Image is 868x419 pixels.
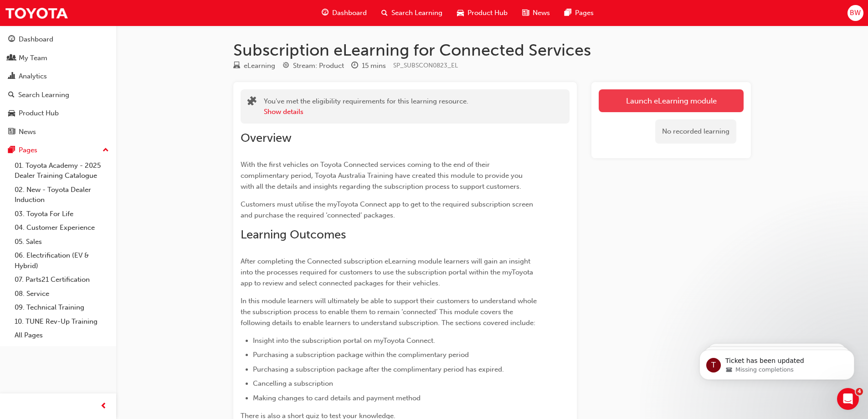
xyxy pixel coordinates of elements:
[11,315,113,329] a: 10. TUNE Rev-Up Training
[4,29,113,142] button: DashboardMy TeamAnalyticsSearch LearningProduct HubNews
[351,62,358,70] span: clock-icon
[8,72,15,81] span: chart-icon
[11,300,113,315] a: 09. Technical Training
[11,248,113,273] a: 06. Electrification (EV & Hybrid)
[522,7,529,19] span: news-icon
[282,62,289,70] span: target-icon
[253,365,504,373] span: Purchasing a subscription package after the complimentary period has expired.
[11,287,113,301] a: 08. Service
[11,183,113,207] a: 02. New - Toyota Dealer Induction
[850,8,861,18] span: BW
[4,124,113,140] a: News
[11,235,113,249] a: 05. Sales
[244,61,275,71] div: eLearning
[8,146,15,155] span: pages-icon
[381,7,388,19] span: search-icon
[253,351,469,359] span: Purchasing a subscription package within the complimentary period
[19,71,47,82] div: Analytics
[856,388,863,395] span: 4
[253,379,333,388] span: Cancelling a subscription
[241,257,535,287] span: After completing the Connected subscription eLearning module learners will gain an insight into t...
[282,60,344,72] div: Stream
[391,8,442,18] span: Search Learning
[575,8,594,18] span: Pages
[103,145,109,156] span: up-icon
[322,7,329,19] span: guage-icon
[233,60,275,72] div: Type
[467,8,508,18] span: Product Hub
[4,142,113,159] button: Pages
[332,8,367,18] span: Dashboard
[241,200,535,219] span: Customers must utilise the myToyota Connect app to get to the required subscription screen and pu...
[4,31,113,48] a: Dashboard
[11,159,113,183] a: 01. Toyota Academy - 2025 Dealer Training Catalogue
[4,50,113,67] a: My Team
[565,7,571,19] span: pages-icon
[100,401,107,412] span: prev-icon
[247,97,257,108] span: puzzle-icon
[4,105,113,122] a: Product Hub
[837,388,859,410] iframe: Intercom live chat
[457,7,464,19] span: car-icon
[450,4,515,22] a: car-iconProduct Hub
[655,119,736,144] div: No recorded learning
[11,207,113,221] a: 03. Toyota For Life
[264,96,468,117] div: You've met the eligibility requirements for this learning resource.
[11,273,113,287] a: 07. Parts21 Certification
[393,62,458,69] span: Learning resource code
[19,53,47,63] div: My Team
[241,297,539,327] span: In this module learners will ultimately be able to support their customers to understand whole th...
[362,61,386,71] div: 15 mins
[241,131,292,145] span: Overview
[5,3,68,23] img: Trak
[293,61,344,71] div: Stream: Product
[241,160,524,191] span: With the first vehicles on Toyota Connected services coming to the end of their complimentary per...
[19,108,59,119] div: Product Hub
[314,4,374,22] a: guage-iconDashboard
[599,89,744,112] a: Launch eLearning module
[374,4,450,22] a: search-iconSearch Learning
[8,91,15,99] span: search-icon
[19,34,53,45] div: Dashboard
[253,394,421,402] span: Making changes to card details and payment method
[515,4,557,22] a: news-iconNews
[8,36,15,44] span: guage-icon
[351,60,386,72] div: Duration
[264,107,303,117] button: Show details
[557,4,601,22] a: pages-iconPages
[4,68,113,85] a: Analytics
[533,8,550,18] span: News
[8,54,15,62] span: people-icon
[19,145,37,155] div: Pages
[233,62,240,70] span: learningResourceType_ELEARNING-icon
[11,328,113,342] a: All Pages
[847,5,863,21] button: BW
[8,109,15,118] span: car-icon
[8,128,15,136] span: news-icon
[19,127,36,137] div: News
[253,336,435,345] span: Insight into the subscription portal on myToyota Connect.
[11,221,113,235] a: 04. Customer Experience
[241,228,346,242] span: Learning Outcomes
[4,87,113,103] a: Search Learning
[233,40,751,60] h1: Subscription eLearning for Connected Services
[686,331,868,394] iframe: Intercom notifications message
[18,90,69,100] div: Search Learning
